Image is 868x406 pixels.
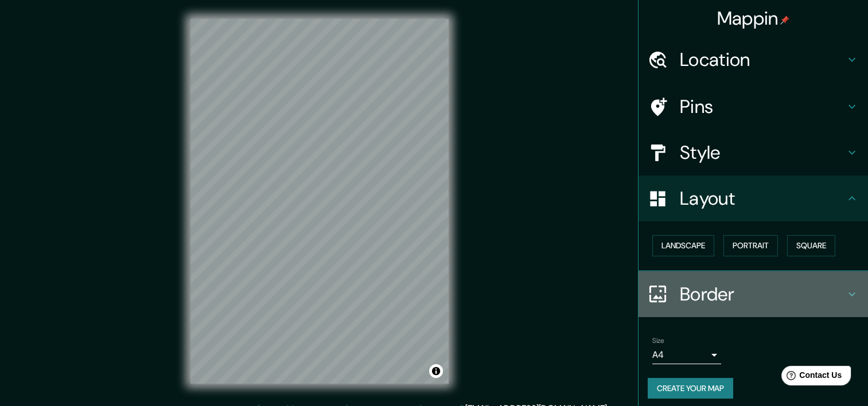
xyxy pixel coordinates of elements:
[652,346,721,364] div: A4
[680,283,845,306] h4: Border
[717,7,790,30] h4: Mappin
[680,95,845,118] h4: Pins
[639,175,868,221] div: Layout
[680,48,845,71] h4: Location
[639,130,868,175] div: Style
[680,141,845,164] h4: Style
[429,364,443,378] button: Toggle attribution
[652,335,664,345] label: Size
[723,235,778,256] button: Portrait
[680,187,845,210] h4: Layout
[639,84,868,130] div: Pins
[787,235,835,256] button: Square
[648,378,733,399] button: Create your map
[780,15,789,25] img: pin-icon.png
[639,37,868,83] div: Location
[639,271,868,317] div: Border
[190,19,449,384] canvas: Map
[652,235,714,256] button: Landscape
[766,361,855,393] iframe: Help widget launcher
